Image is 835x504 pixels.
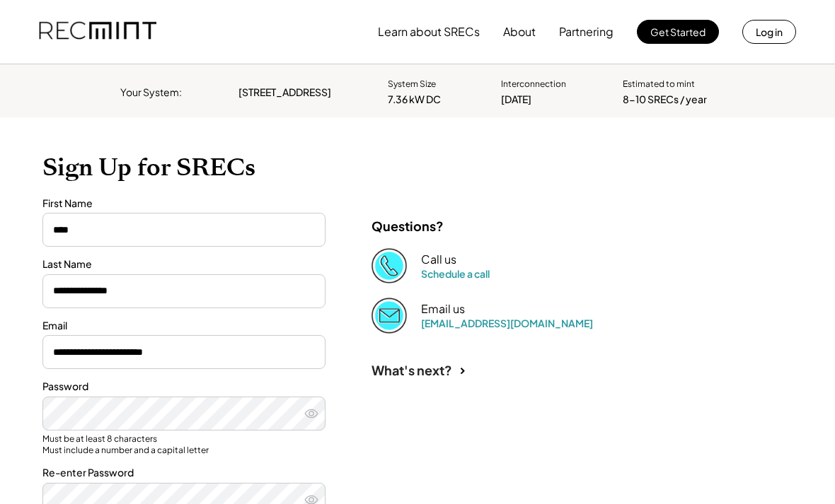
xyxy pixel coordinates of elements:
img: Email%202%403x.png [372,298,407,333]
a: Schedule a call [421,267,490,280]
div: Re-enter Password [42,466,326,480]
h1: Sign Up for SRECs [42,153,793,182]
div: Last Name [42,257,326,271]
button: Learn about SRECs [378,18,480,46]
div: What's next? [372,362,452,378]
div: [STREET_ADDRESS] [238,86,331,100]
div: Your System: [120,86,182,100]
img: recmint-logotype%403x.png [39,8,156,56]
div: Email us [421,302,465,317]
div: Email [42,319,326,333]
div: [DATE] [501,93,531,107]
div: Call us [421,252,456,267]
button: About [503,18,536,46]
img: Phone%20copy%403x.png [372,248,407,283]
button: Get Started [637,20,719,44]
a: [EMAIL_ADDRESS][DOMAIN_NAME] [421,317,593,329]
div: 7.36 kW DC [388,93,441,107]
div: Must be at least 8 characters Must include a number and a capital letter [42,433,326,455]
div: Questions? [372,218,444,234]
div: System Size [388,78,436,90]
button: Log in [742,20,796,44]
div: First Name [42,197,326,211]
div: Estimated to mint [623,78,695,90]
button: Partnering [559,18,614,46]
div: 8-10 SRECs / year [623,93,707,107]
div: Password [42,380,326,394]
div: Interconnection [501,78,566,90]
